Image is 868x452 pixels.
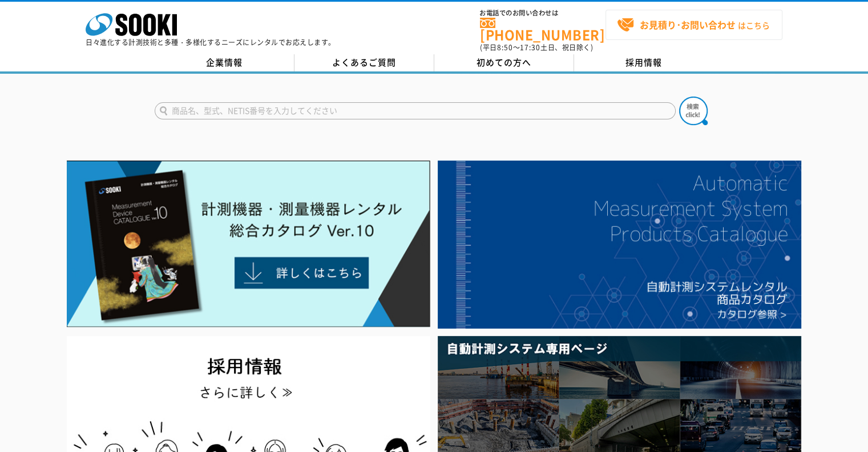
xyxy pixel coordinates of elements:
[480,10,605,17] span: お電話でのお問い合わせは
[294,54,434,71] a: よくあるご質問
[155,102,676,119] input: 商品名、型式、NETIS番号を入力してください
[497,42,513,53] span: 8:50
[86,39,336,46] p: 日々進化する計測技術と多種・多様化するニーズにレンタルでお応えします。
[480,42,593,53] span: (平日 ～ 土日、祝日除く)
[477,56,531,69] span: 初めての方へ
[574,54,714,71] a: 採用情報
[617,17,770,34] span: はこちら
[520,42,540,53] span: 17:30
[480,18,605,41] a: [PHONE_NUMBER]
[155,54,294,71] a: 企業情報
[67,161,430,327] img: Catalog Ver10
[434,54,574,71] a: 初めての方へ
[679,97,708,125] img: btn_search.png
[640,18,736,31] strong: お見積り･お問い合わせ
[438,161,801,329] img: 自動計測システムカタログ
[605,10,782,40] a: お見積り･お問い合わせはこちら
